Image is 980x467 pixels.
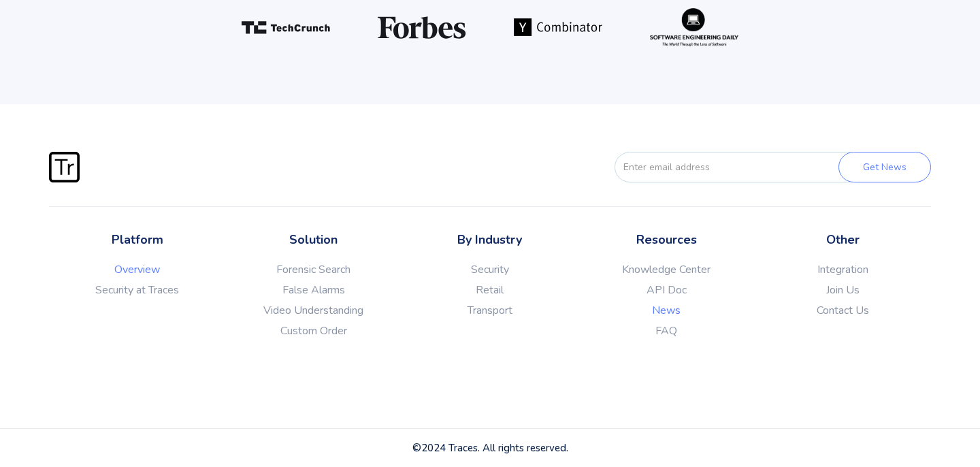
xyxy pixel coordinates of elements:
[578,263,755,276] a: Knowledge Center
[755,263,931,276] a: Integration
[578,283,755,297] a: API Doc
[578,231,755,249] p: Resources
[242,21,330,34] img: Tech crunch
[49,263,225,276] a: Overview
[225,231,402,249] p: Solution
[49,152,80,182] img: Traces Logo
[578,304,755,317] a: News
[755,283,931,297] a: Join Us
[378,16,466,39] img: Forbes logo
[650,8,738,46] img: Softwareengineeringdaily logo
[402,263,578,276] a: Security
[838,152,931,182] input: Get News
[402,304,578,317] a: Transport
[49,231,225,249] p: Platform
[225,324,402,338] a: Custom Order
[755,304,931,317] a: Contact Us
[49,441,931,455] div: ©2024 Traces. All rights reserved.
[402,283,578,297] a: Retail
[615,152,862,182] input: Enter email address
[49,283,225,297] a: Security at Traces
[514,18,602,36] img: YC logo
[225,304,402,317] a: Video Understanding
[578,324,755,338] a: FAQ
[225,283,402,297] a: False Alarms
[402,231,578,249] p: By Industry
[755,231,931,249] p: Other
[225,263,402,276] a: Forensic Search
[591,152,931,182] form: FORM-EMAIL-FOOTER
